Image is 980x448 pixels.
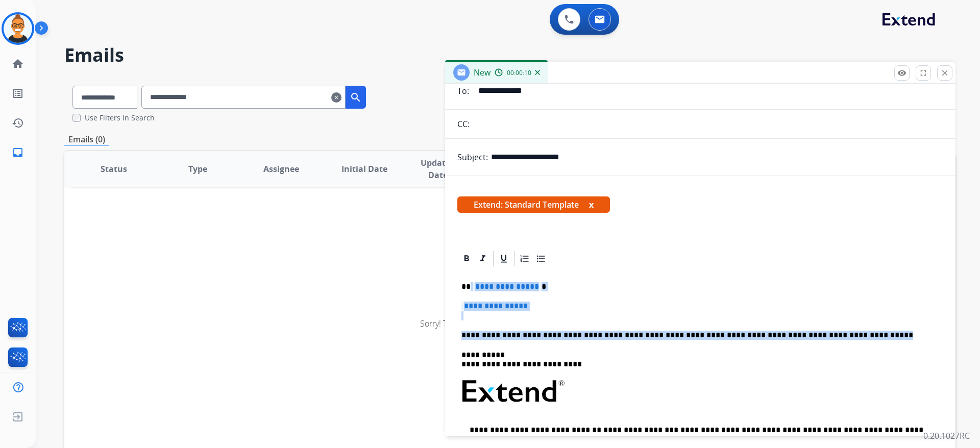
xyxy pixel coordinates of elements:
span: 00:00:10 [507,69,531,77]
mat-icon: inbox [12,146,24,159]
mat-icon: history [12,117,24,129]
span: Status [101,163,127,175]
mat-icon: home [12,58,24,70]
div: Bullet List [533,251,549,266]
mat-icon: list_alt [12,87,24,99]
span: Initial Date [341,163,387,175]
mat-icon: search [350,91,362,104]
div: Ordered List [517,251,532,266]
p: Emails (0) [64,133,109,146]
mat-icon: remove_red_eye [897,68,906,78]
span: Extend: Standard Template [457,196,610,213]
span: Assignee [263,163,299,175]
span: Updated Date [415,157,461,181]
span: Sorry! There are no emails to display for current [420,318,592,329]
mat-icon: fullscreen [919,68,928,78]
button: x [589,198,594,211]
span: New [474,67,491,78]
h2: Emails [64,45,955,65]
p: 0.20.1027RC [923,430,970,442]
p: Subject: [457,151,488,163]
div: Italic [475,251,491,266]
div: Underline [496,251,511,266]
span: Type [188,163,207,175]
div: Bold [459,251,474,266]
img: avatar [4,14,32,43]
p: CC: [457,118,470,130]
p: To: [457,85,469,97]
mat-icon: clear [331,91,341,104]
label: Use Filters In Search [85,113,155,123]
mat-icon: close [940,68,949,78]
